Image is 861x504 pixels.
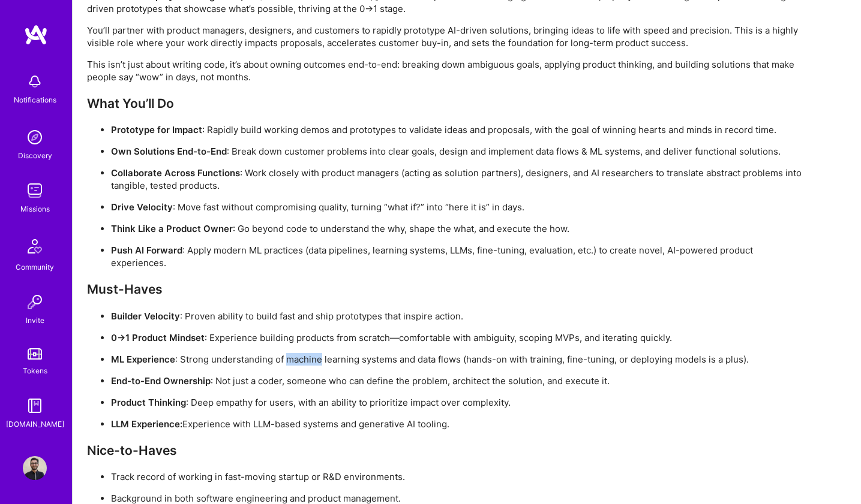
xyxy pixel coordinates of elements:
[87,96,174,111] strong: What You’ll Do
[23,456,47,480] img: User Avatar
[20,456,50,480] a: User Avatar
[111,167,240,179] strong: Collaborate Across Functions
[18,149,52,162] div: Discovery
[111,167,807,192] p: : Work closely with product managers (acting as solution partners), designers, and AI researchers...
[111,310,807,322] p: : Proven ability to build fast and ship prototypes that inspire action.
[14,93,56,106] div: Notifications
[28,348,42,360] img: tokens
[111,123,807,136] p: : Rapidly build working demos and prototypes to validate ideas and proposals, with the goal of wi...
[111,396,807,409] p: : Deep empathy for users, with an ability to prioritize impact over complexity.
[16,261,54,273] div: Community
[23,290,47,314] img: Invite
[111,245,182,256] strong: Push AI Forward
[111,418,807,430] p: Experience with LLM-based systems and generative AI tooling.
[87,443,177,458] strong: Nice-to-Haves
[23,179,47,203] img: teamwork
[111,201,173,213] strong: Drive Velocity
[111,331,807,344] p: : Experience building products from scratch—comfortable with ambiguity, scoping MVPs, and iterati...
[111,397,186,408] strong: Product Thinking
[87,58,807,83] p: This isn’t just about writing code, it’s about owning outcomes end-to-end: breaking down ambiguou...
[111,310,180,322] strong: Builder Velocity
[111,223,233,234] strong: Think Like a Product Owner
[24,24,48,46] img: logo
[111,244,807,269] p: : Apply modern ML practices (data pipelines, learning systems, LLMs, fine-tuning, evaluation, etc...
[26,314,44,327] div: Invite
[23,125,47,149] img: discovery
[111,375,807,387] p: : Not just a coder, someone who can define the problem, architect the solution, and execute it.
[23,364,47,377] div: Tokens
[111,124,202,135] strong: Prototype for Impact
[111,418,182,430] strong: LLM Experience:
[111,201,807,213] p: : Move fast without compromising quality, turning “what if?” into “here it is” in days.
[111,145,807,158] p: : Break down customer problems into clear goals, design and implement data flows & ML systems, an...
[20,232,49,261] img: Community
[111,353,807,366] p: : Strong understanding of machine learning systems and data flows (hands-on with training, fine-t...
[87,24,807,49] p: You’ll partner with product managers, designers, and customers to rapidly prototype AI-driven sol...
[111,332,205,343] strong: 0→1 Product Mindset
[111,375,211,387] strong: End-to-End Ownership
[87,282,163,297] strong: Must-Haves
[23,394,47,418] img: guide book
[111,146,227,157] strong: Own Solutions End-to-End
[111,470,807,483] p: Track record of working in fast-moving startup or R&D environments.
[20,203,50,215] div: Missions
[23,70,47,93] img: bell
[6,418,64,430] div: [DOMAIN_NAME]
[111,222,807,235] p: : Go beyond code to understand the why, shape the what, and execute the how.
[111,354,175,365] strong: ML Experience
